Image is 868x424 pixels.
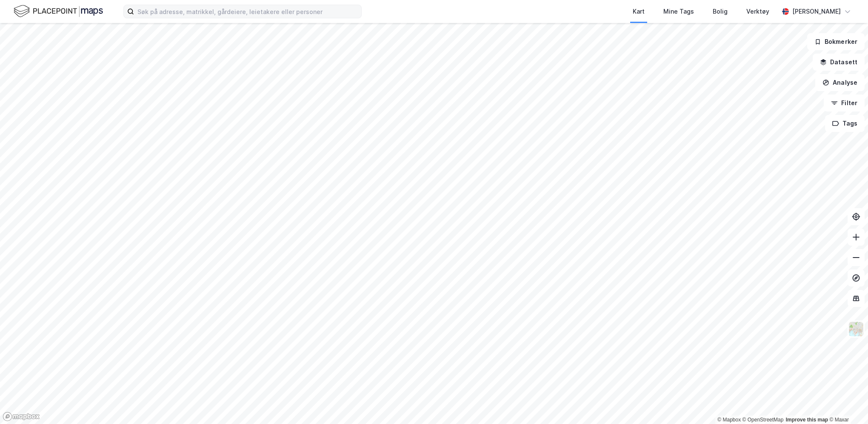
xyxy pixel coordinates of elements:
div: Verktøy [746,6,769,17]
button: Analyse [815,74,865,91]
div: [PERSON_NAME] [792,6,841,17]
a: Mapbox homepage [3,412,40,421]
a: Mapbox [717,417,741,423]
a: Improve this map [786,417,828,423]
a: OpenStreetMap [742,417,784,423]
img: logo.f888ab2527a4732fd821a326f86c7f29.svg [14,4,103,19]
button: Tags [825,115,865,132]
img: Z [848,321,864,337]
input: Søk på adresse, matrikkel, gårdeiere, leietakere eller personer [134,5,361,18]
div: Kart [633,6,645,17]
button: Filter [824,95,865,112]
div: Bolig [713,6,728,17]
div: Mine Tags [663,6,694,17]
div: Kontrollprogram for chat [825,383,868,424]
button: Datasett [813,54,865,71]
button: Bokmerker [807,33,865,50]
iframe: Chat Widget [825,383,868,424]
